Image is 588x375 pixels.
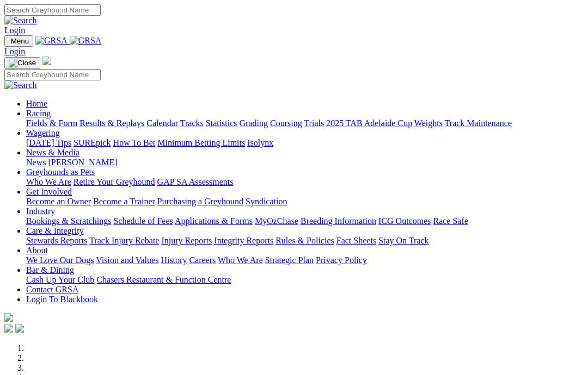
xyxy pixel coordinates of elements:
[157,197,243,206] a: Purchasing a Greyhound
[26,275,584,285] div: Bar & Dining
[445,118,512,128] a: Track Maintenance
[4,35,33,47] button: Toggle navigation
[26,255,584,265] div: About
[246,197,287,206] a: Syndication
[4,324,13,333] img: facebook.svg
[4,69,101,80] input: Search
[26,236,87,245] a: Stewards Reports
[26,265,74,274] a: Bar & Dining
[26,138,584,148] div: Wagering
[26,109,51,118] a: Racing
[26,216,584,226] div: Industry
[26,148,79,157] a: News & Media
[26,167,95,177] a: Greyhounds as Pets
[378,216,431,226] a: ICG Outcomes
[275,236,334,245] a: Rules & Policies
[93,197,155,206] a: Become a Trainer
[26,236,584,246] div: Care & Integrity
[42,57,51,65] img: logo-grsa-white.png
[26,285,78,294] a: Contact GRSA
[157,138,245,147] a: Minimum Betting Limits
[157,177,234,186] a: GAP SA Assessments
[26,177,584,187] div: Greyhounds as Pets
[79,118,144,128] a: Results & Replays
[378,236,428,245] a: Stay On Track
[26,158,584,167] div: News & Media
[175,216,253,226] a: Applications & Forms
[26,197,584,207] div: Get Involved
[26,158,46,167] a: News
[265,255,314,265] a: Strategic Plan
[146,118,178,128] a: Calendar
[4,4,101,16] input: Search
[26,226,84,235] a: Care & Integrity
[73,177,155,186] a: Retire Your Greyhound
[9,59,36,67] img: Close
[316,255,367,265] a: Privacy Policy
[336,236,376,245] a: Fact Sheets
[35,36,68,46] img: GRSA
[26,187,72,196] a: Get Involved
[433,216,468,226] a: Race Safe
[26,128,60,137] a: Wagering
[206,118,237,128] a: Statistics
[270,118,302,128] a: Coursing
[4,80,37,90] img: Search
[26,118,584,128] div: Racing
[48,158,117,167] a: [PERSON_NAME]
[26,275,94,284] a: Cash Up Your Club
[26,246,48,255] a: About
[26,138,71,147] a: [DATE] Tips
[26,207,55,216] a: Industry
[15,324,24,333] img: twitter.svg
[26,99,47,108] a: Home
[301,216,376,226] a: Breeding Information
[214,236,273,245] a: Integrity Reports
[4,47,25,56] a: Login
[26,295,98,304] a: Login To Blackbook
[26,118,77,128] a: Fields & Form
[4,57,40,69] button: Toggle navigation
[161,255,187,265] a: History
[247,138,273,147] a: Isolynx
[113,216,173,226] a: Schedule of Fees
[414,118,443,128] a: Weights
[96,255,158,265] a: Vision and Values
[26,197,91,206] a: Become an Owner
[73,138,111,147] a: SUREpick
[96,275,231,284] a: Chasers Restaurant & Function Centre
[26,216,111,226] a: Bookings & Scratchings
[11,37,29,45] span: Menu
[4,313,13,322] img: logo-grsa-white.png
[113,138,156,147] a: How To Bet
[4,16,37,26] img: Search
[304,118,324,128] a: Trials
[89,236,159,245] a: Track Injury Rebate
[255,216,298,226] a: MyOzChase
[161,236,212,245] a: Injury Reports
[189,255,216,265] a: Careers
[26,177,71,186] a: Who We Are
[70,36,102,46] img: GRSA
[180,118,204,128] a: Tracks
[218,255,263,265] a: Who We Are
[26,255,94,265] a: We Love Our Dogs
[4,26,25,35] a: Login
[240,118,268,128] a: Grading
[326,118,412,128] a: 2025 TAB Adelaide Cup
